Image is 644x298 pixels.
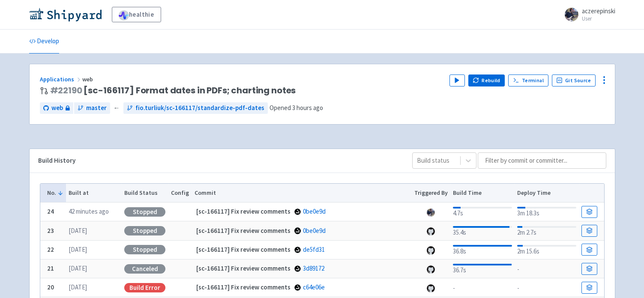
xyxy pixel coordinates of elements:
div: - [517,263,576,274]
time: [DATE] [69,245,87,253]
span: web [82,75,94,83]
a: Applications [40,75,82,83]
b: 23 [47,226,54,235]
strong: [sc-166117] Fix review comments [196,264,291,272]
a: aczerepinski User [560,8,615,21]
time: [DATE] [69,264,87,272]
div: Stopped [124,226,165,235]
b: 21 [47,264,54,272]
span: Opened [270,104,323,112]
button: No. [47,188,63,197]
div: 35.4s [453,224,512,238]
div: Stopped [124,245,165,254]
th: Built at [66,184,122,203]
th: Build Status [122,184,168,203]
a: 3d89172 [303,264,324,272]
time: 42 minutes ago [69,207,109,215]
a: 0be0e9d [303,207,326,215]
button: Rebuild [468,74,505,86]
a: Build Details [581,263,597,275]
span: ← [114,103,120,113]
a: web [40,102,73,114]
a: master [74,102,110,114]
th: Commit [192,184,411,203]
a: Git Source [552,74,596,86]
a: Build Details [581,206,597,218]
span: [sc-166117] Format dates in PDFs; charting notes [50,86,296,95]
b: 22 [47,245,54,253]
time: 3 hours ago [292,104,323,112]
div: 2m 15.6s [517,243,576,256]
th: Build Time [450,184,515,203]
time: [DATE] [69,283,87,291]
a: Develop [29,30,59,54]
span: master [86,103,107,113]
strong: [sc-166117] Fix review comments [196,245,291,253]
strong: [sc-166117] Fix review comments [196,207,291,215]
b: 24 [47,207,54,215]
a: Build Details [581,282,597,294]
b: 20 [47,283,54,291]
div: 4.7s [453,205,512,218]
div: - [453,282,512,293]
div: 3m 18.3s [517,205,576,218]
time: [DATE] [69,226,87,235]
a: Terminal [508,74,548,86]
th: Deploy Time [515,184,579,203]
a: c64e06e [303,283,325,291]
div: Canceled [124,264,165,274]
div: Stopped [124,207,165,217]
a: Build Details [581,244,597,256]
div: Build Error [124,283,165,292]
input: Filter by commit or committer... [478,152,606,169]
a: Build Details [581,225,597,237]
a: 0be0e9d [303,226,326,235]
div: 36.8s [453,243,512,256]
th: Triggered By [411,184,450,203]
strong: [sc-166117] Fix review comments [196,226,291,235]
small: User [582,16,615,21]
a: #22190 [50,84,82,96]
th: Config [168,184,192,203]
img: Shipyard logo [29,8,102,21]
div: - [517,282,576,293]
div: 36.7s [453,262,512,275]
span: fio.turliuk/sc-166117/standardize-pdf-dates [135,103,264,113]
a: de5fd31 [303,245,325,253]
a: healthie [112,7,161,22]
div: 2m 2.7s [517,224,576,238]
span: aczerepinski [582,7,615,15]
strong: [sc-166117] Fix review comments [196,283,291,291]
button: Play [449,74,465,86]
span: web [51,103,63,113]
a: fio.turliuk/sc-166117/standardize-pdf-dates [123,102,268,114]
div: Build History [38,156,398,166]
